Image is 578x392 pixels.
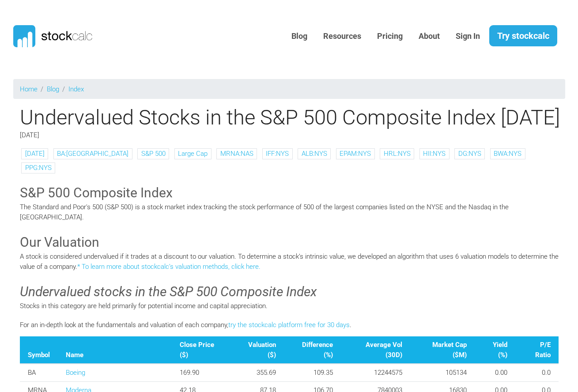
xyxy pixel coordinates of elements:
a: Blog [47,85,59,93]
th: Difference (%) [284,336,341,364]
a: BA:[GEOGRAPHIC_DATA] [57,150,128,158]
th: Close Price ($) [172,336,230,364]
a: S&P 500 [141,150,166,158]
a: try the stockcalc platform free for 30 days [228,321,350,329]
td: 12244575 [341,364,410,381]
th: Average Vol (30D) [341,336,410,364]
h3: Our Valuation [20,233,559,252]
a: Home [20,85,38,93]
a: Index [68,85,84,93]
a: HRL:NYS [384,150,411,158]
a: HII:NYS [423,150,446,158]
p: The Standard and Poor's 500 (S&P 500) is a stock market index tracking the stock performance of 5... [20,202,559,222]
td: 0.00 [475,364,515,381]
h3: Undervalued stocks in the S&P 500 Composite Index [20,283,559,301]
p: Stocks in this category are held primarily for potential income and capital appreciation. [20,301,559,311]
a: Try stockcalc [489,25,557,46]
a: EPAM:NYS [340,150,371,158]
a: MRNA:NAS [220,150,253,158]
td: 355.69 [230,364,284,381]
th: Valuation ($) [230,336,284,364]
nav: breadcrumb [13,79,565,99]
a: Sign In [449,26,487,47]
h3: S&P 500 Composite Index [20,184,559,202]
a: Resources [317,26,368,47]
td: 105134 [410,364,475,381]
a: BWA:NYS [494,150,521,158]
h1: Undervalued Stocks in the S&P 500 Composite Index [DATE] [13,105,565,130]
th: Yield (%) [475,336,515,364]
a: Large Cap [178,150,208,158]
th: Market Cap ($M) [410,336,475,364]
a: Boeing [66,369,85,377]
a: To learn more about stockcalc’s valuation methods, click here. [82,263,261,271]
span: [DATE] [20,131,39,139]
a: DG:NYS [458,150,481,158]
th: P/E Ratio [515,336,558,364]
a: [DATE] [25,150,45,158]
td: 169.90 [172,364,230,381]
td: 0.0 [515,364,558,381]
td: BA [20,364,58,381]
a: About [412,26,446,47]
a: Pricing [370,26,409,47]
a: ALB:NYS [302,150,327,158]
p: For an in-depth look at the fundamentals and valuation of each company, . [20,320,559,330]
a: Blog [285,26,314,47]
a: PPG:NYS [25,164,52,172]
p: A stock is considered undervalued if it trades at a discount to our valuation. To determine a sto... [20,252,559,271]
th: Name [58,336,172,364]
th: Symbol [20,336,58,364]
td: 109.35 [284,364,341,381]
a: IFF:NYS [266,150,289,158]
